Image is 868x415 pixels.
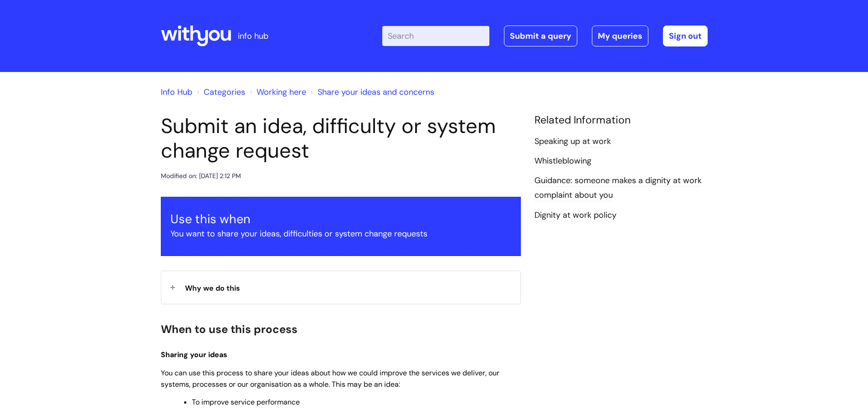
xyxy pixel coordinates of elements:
[247,85,306,99] li: Working here
[170,212,511,226] h3: Use this when
[185,283,240,293] span: Why we do this
[161,350,227,359] span: Sharing your ideas
[170,226,511,241] p: You want to share your ideas, difficulties or system change requests
[534,210,616,221] a: Dignity at work policy
[161,170,241,182] div: Modified on: [DATE] 2:12 PM
[161,87,192,97] a: Info Hub
[592,26,648,46] a: My queries
[192,397,300,407] span: To improve service performance
[318,87,434,97] a: Share your ideas and concerns
[308,85,434,99] li: Share your ideas and concerns
[504,26,577,46] a: Submit a query
[663,26,708,46] a: Sign out
[382,26,489,46] input: Search
[382,26,708,46] div: | -
[238,29,268,43] p: info hub
[534,114,708,127] h4: Related Information
[534,136,611,148] a: Speaking up at work
[534,155,591,167] a: Whistleblowing
[161,322,298,336] span: When to use this process
[257,87,306,97] a: Working here
[534,175,702,201] a: Guidance: someone makes a dignity at work complaint about you
[204,87,245,97] a: Categories
[161,368,499,389] span: You can use this process to share your ideas about how we could improve the services we deliver, ...
[161,114,521,163] h1: Submit an idea, difficulty or system change request
[195,85,245,99] li: Solution home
